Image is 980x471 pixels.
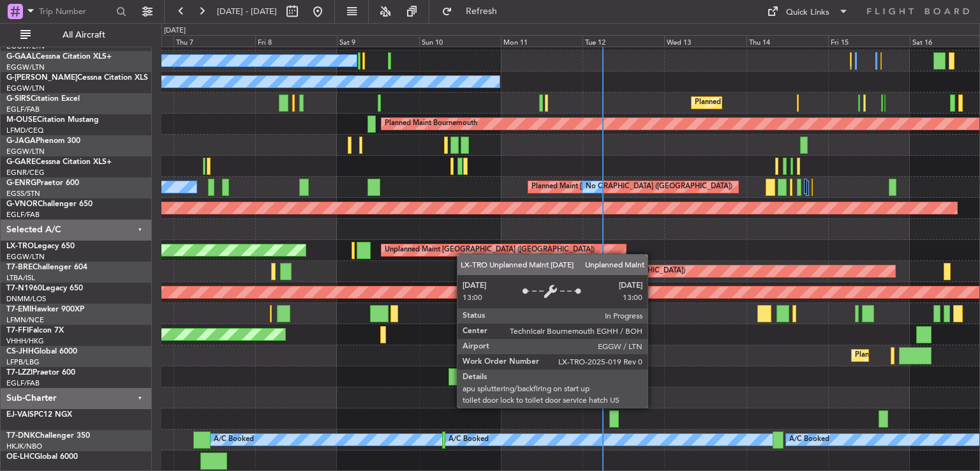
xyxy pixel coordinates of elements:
div: Wed 13 [664,35,746,47]
span: T7-BRE [6,264,33,271]
div: A/C Booked [449,430,489,449]
a: EGLF/FAB [6,105,40,114]
a: G-VNORChallenger 650 [6,200,93,208]
a: VHHH/HKG [6,336,44,346]
span: All Aircraft [33,31,135,40]
input: Trip Number [39,2,112,21]
div: Unplanned Maint [GEOGRAPHIC_DATA] ([GEOGRAPHIC_DATA]) [385,241,595,260]
a: LFMD/CEQ [6,126,43,135]
a: LFPB/LBG [6,357,40,367]
a: CS-JHHGlobal 6000 [6,348,77,355]
span: LX-TRO [6,243,34,250]
div: [DATE] [164,26,186,36]
span: G-VNOR [6,200,38,208]
span: [DATE] - [DATE] [217,6,277,17]
a: HKJK/NBO [6,442,42,451]
span: T7-LZZI [6,369,33,377]
div: Planned Maint Bournemouth [385,114,477,133]
span: G-GARE [6,158,36,166]
a: G-GARECessna Citation XLS+ [6,158,112,166]
div: A/C Booked [789,430,829,449]
div: Thu 14 [746,35,828,47]
button: All Aircraft [14,25,138,45]
span: T7-FFI [6,327,29,334]
a: G-GAALCessna Citation XLS+ [6,53,112,61]
a: EGLF/FAB [6,210,40,220]
span: T7-EMI [6,306,31,313]
div: Planned Maint Warsaw ([GEOGRAPHIC_DATA]) [531,262,685,281]
a: DNMM/LOS [6,294,46,304]
a: T7-N1960Legacy 650 [6,285,83,292]
span: G-ENRG [6,179,36,187]
a: EGLF/FAB [6,378,40,388]
a: LTBA/ISL [6,273,35,283]
a: G-ENRGPraetor 600 [6,179,79,187]
span: EJ-VAIS [6,411,34,419]
a: OE-LHCGlobal 6000 [6,453,78,461]
div: Sun 10 [419,35,501,47]
div: No Crew [586,177,615,197]
div: Tue 12 [583,35,664,47]
div: A/C Booked [214,430,254,449]
span: T7-DNK [6,432,35,440]
span: Refresh [455,7,509,16]
a: EGNR/CEG [6,168,45,177]
div: Fri 15 [828,35,910,47]
div: Fri 8 [255,35,337,47]
a: T7-BREChallenger 604 [6,264,87,271]
a: T7-FFIFalcon 7X [6,327,64,334]
a: EGGW/LTN [6,147,45,156]
button: Quick Links [761,1,855,22]
span: G-[PERSON_NAME] [6,74,77,82]
a: LX-TROLegacy 650 [6,243,75,250]
button: Refresh [436,1,512,22]
span: G-GAAL [6,53,36,61]
div: Quick Links [786,6,829,19]
span: M-OUSE [6,116,37,124]
a: G-JAGAPhenom 300 [6,137,80,145]
div: Thu 7 [174,35,255,47]
span: CS-JHH [6,348,34,355]
div: Mon 11 [501,35,583,47]
a: T7-LZZIPraetor 600 [6,369,75,377]
a: LFMN/NCE [6,315,44,325]
div: Sat 9 [337,35,419,47]
a: T7-EMIHawker 900XP [6,306,84,313]
a: EGGW/LTN [6,252,45,262]
div: Planned Maint [GEOGRAPHIC_DATA] ([GEOGRAPHIC_DATA]) [531,177,732,197]
span: T7-N1960 [6,285,42,292]
a: T7-DNKChallenger 350 [6,432,90,440]
div: Planned Maint [GEOGRAPHIC_DATA] ([GEOGRAPHIC_DATA]) [528,346,729,365]
span: G-SIRS [6,95,31,103]
a: G-[PERSON_NAME]Cessna Citation XLS [6,74,148,82]
a: EGGW/LTN [6,63,45,72]
a: M-OUSECitation Mustang [6,116,99,124]
a: EGGW/LTN [6,84,45,93]
span: OE-LHC [6,453,34,461]
span: G-JAGA [6,137,36,145]
a: EGSS/STN [6,189,40,198]
div: Planned Maint [GEOGRAPHIC_DATA] ([GEOGRAPHIC_DATA]) [695,93,896,112]
a: EJ-VAISPC12 NGX [6,411,72,419]
a: G-SIRSCitation Excel [6,95,80,103]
